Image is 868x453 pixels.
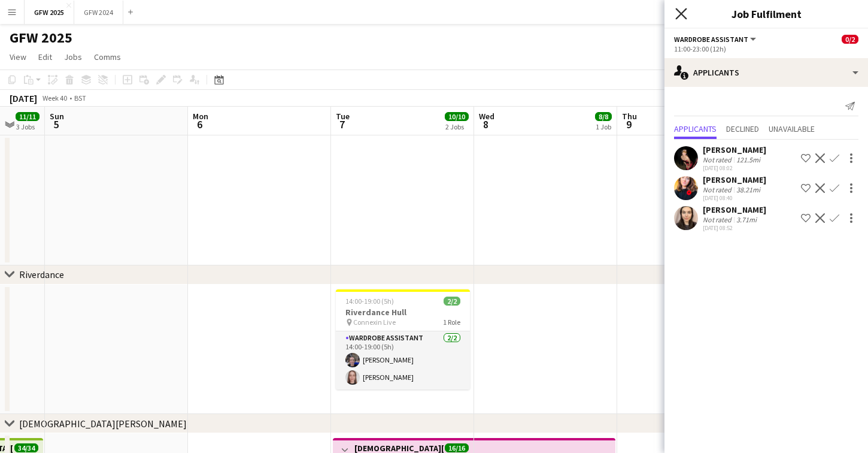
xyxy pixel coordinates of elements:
[191,117,208,131] span: 6
[703,185,734,194] div: Not rated
[596,122,611,131] div: 1 Job
[445,112,469,121] span: 10/10
[345,297,394,306] span: 14:00-19:00 (5h)
[734,215,759,224] div: 3.71mi
[703,194,766,202] div: [DATE] 08:40
[703,174,766,185] div: [PERSON_NAME]
[19,268,64,280] div: Riverdance
[50,111,64,122] span: Sun
[674,35,748,44] span: Wardrobe Assistant
[94,52,121,62] span: Comms
[664,6,868,22] h3: Job Fulfilment
[16,112,40,121] span: 11/11
[14,443,38,452] span: 34/34
[703,164,766,172] div: [DATE] 08:02
[10,52,26,62] span: View
[769,125,815,133] span: Unavailable
[703,224,766,232] div: [DATE] 08:52
[40,93,69,102] span: Week 40
[620,117,637,131] span: 9
[64,52,82,62] span: Jobs
[445,122,468,131] div: 2 Jobs
[193,111,208,122] span: Mon
[674,125,717,133] span: Applicants
[10,29,72,47] h1: GFW 2025
[674,35,758,44] button: Wardrobe Assistant
[734,185,763,194] div: 38.21mi
[477,117,494,131] span: 8
[336,111,350,122] span: Tue
[25,1,74,24] button: GFW 2025
[595,112,612,121] span: 8/8
[48,117,64,131] span: 5
[734,155,763,164] div: 121.5mi
[664,58,868,87] div: Applicants
[19,418,187,430] div: [DEMOGRAPHIC_DATA][PERSON_NAME]
[353,318,396,327] span: Connexin Live
[726,125,759,133] span: Declined
[444,297,460,306] span: 2/2
[5,49,31,65] a: View
[10,92,37,104] div: [DATE]
[74,1,123,24] button: GFW 2024
[34,49,57,65] a: Edit
[74,93,86,102] div: BST
[445,443,469,452] span: 16/16
[842,35,858,44] span: 0/2
[674,44,858,53] div: 11:00-23:00 (12h)
[622,111,637,122] span: Thu
[703,204,766,215] div: [PERSON_NAME]
[479,111,494,122] span: Wed
[59,49,87,65] a: Jobs
[38,52,52,62] span: Edit
[336,289,470,389] app-job-card: 14:00-19:00 (5h)2/2Riverdance Hull Connexin Live1 RoleWardrobe Assistant2/214:00-19:00 (5h)[PERSO...
[16,122,39,131] div: 3 Jobs
[703,144,766,155] div: [PERSON_NAME]
[443,318,460,327] span: 1 Role
[89,49,126,65] a: Comms
[336,331,470,389] app-card-role: Wardrobe Assistant2/214:00-19:00 (5h)[PERSON_NAME][PERSON_NAME]
[336,307,470,318] h3: Riverdance Hull
[703,155,734,164] div: Not rated
[334,117,350,131] span: 7
[703,215,734,224] div: Not rated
